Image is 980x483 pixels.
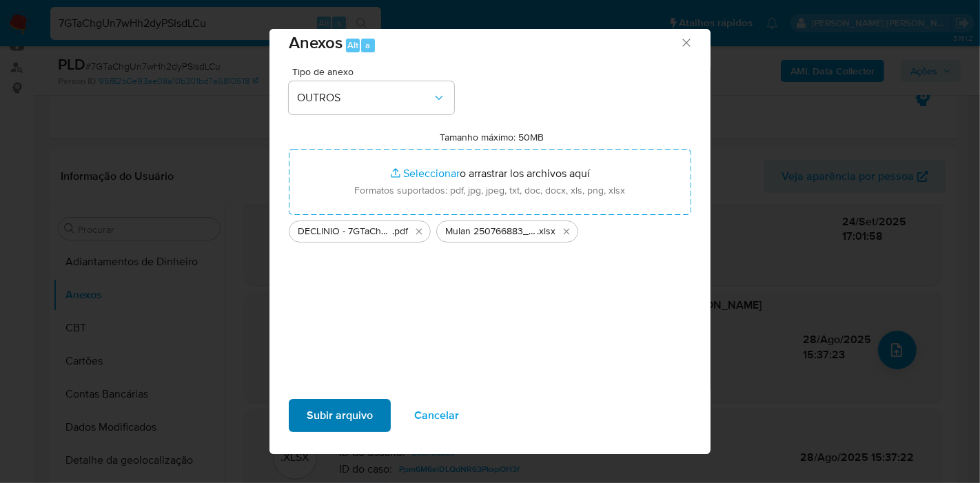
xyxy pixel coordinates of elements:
ul: Archivos seleccionados [289,215,691,243]
span: Tipo de anexo [292,67,458,76]
button: Subir arquivo [289,399,391,432]
span: Anexos [289,30,343,54]
button: Cerrar [680,36,692,48]
span: DECLINIO - 7GTaChgUn7wHh2dyPSIsdLCu - CNPJ 12552804000182 - [PERSON_NAME] E [PERSON_NAME] CONFECC... [298,225,392,238]
button: OUTROS [289,81,454,114]
label: Tamanho máximo: 50MB [440,131,544,143]
span: Cancelar [414,400,459,431]
span: OUTROS [297,91,432,105]
button: Eliminar DECLINIO - 7GTaChgUn7wHh2dyPSIsdLCu - CNPJ 12552804000182 - CARVALHO E FERREIRA CONFECCO... [411,223,427,240]
button: Cancelar [396,399,477,432]
span: .xlsx [537,225,555,238]
span: a [365,39,370,52]
button: Eliminar Mulan 250766883_2025_09_17_13_05_50.xlsx [558,223,575,240]
span: Alt [347,39,358,52]
span: Subir arquivo [307,400,373,431]
span: Mulan 250766883_2025_09_17_13_05_50 [445,225,537,238]
span: .pdf [392,225,408,238]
